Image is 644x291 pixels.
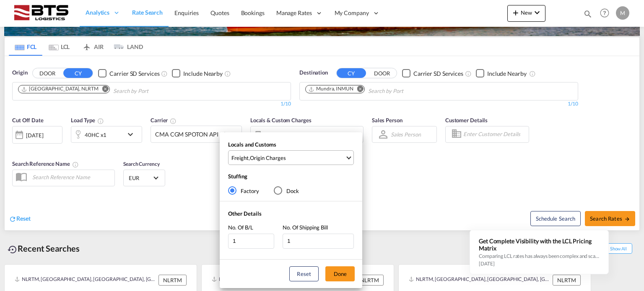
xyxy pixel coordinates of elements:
md-select: Select Locals and Customs: Freight, Origin Charges [228,150,354,165]
span: Stuffing [228,173,247,180]
span: Other Details [228,210,262,217]
div: Origin Charges [250,154,286,162]
div: Freight [231,154,249,162]
input: No. Of B/L [228,234,274,249]
md-radio-button: Factory [228,186,259,195]
span: No. Of B/L [228,224,253,231]
span: No. Of Shipping Bill [283,224,328,231]
input: No. Of Shipping Bill [283,234,354,249]
button: Reset [289,266,319,281]
span: , [231,154,345,162]
span: Locals and Customs [228,141,276,148]
md-radio-button: Dock [274,186,299,195]
button: Done [325,266,355,281]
